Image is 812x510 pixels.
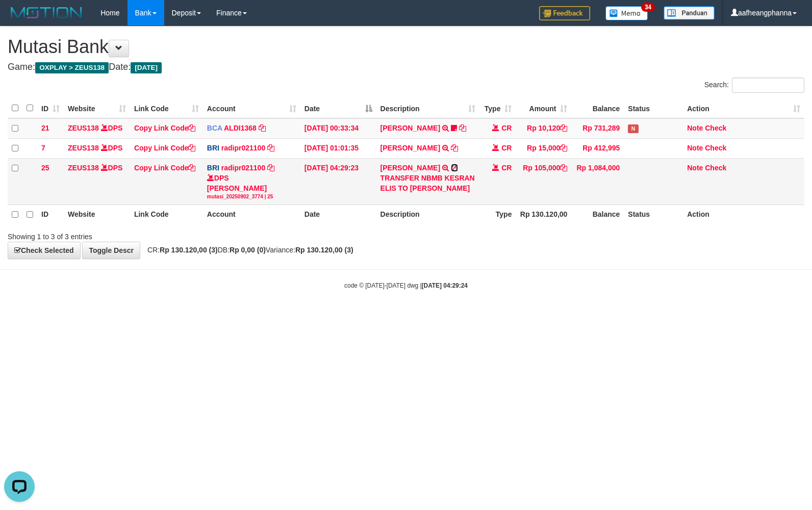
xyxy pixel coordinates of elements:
a: [PERSON_NAME] [380,144,440,152]
h1: Mutasi Bank [8,37,804,57]
span: OXPLAY > ZEUS138 [35,62,109,73]
div: DPS [PERSON_NAME] [207,173,296,200]
a: Copy KESRAN ELIS to clipboard [451,164,458,172]
th: Link Code: activate to sort column ascending [130,98,203,118]
a: [PERSON_NAME] [380,124,440,132]
span: CR [501,164,512,172]
td: DPS [64,158,130,205]
a: Note [687,124,703,132]
th: Description [376,205,480,225]
img: panduan.png [664,6,715,20]
td: Rp 412,995 [571,138,624,158]
a: ZEUS138 [68,144,99,152]
strong: [DATE] 04:29:24 [422,282,468,289]
td: Rp 15,000 [516,138,571,158]
span: 25 [41,164,49,172]
div: mutasi_20250902_3774 | 25 [207,193,296,200]
th: Account: activate to sort column ascending [203,98,300,118]
span: CR [501,144,512,152]
a: ZEUS138 [68,124,99,132]
a: Copy radipr021100 to clipboard [267,144,274,152]
strong: Rp 0,00 (0) [230,246,266,254]
td: [DATE] 00:33:34 [300,118,376,139]
th: Balance [571,98,624,118]
a: radipr021100 [221,164,265,172]
td: DPS [64,138,130,158]
a: Check [705,124,726,132]
a: Check [705,144,726,152]
label: Search: [704,78,804,93]
a: ZEUS138 [68,164,99,172]
a: Toggle Descr [82,242,140,259]
th: Status [624,98,683,118]
th: Account [203,205,300,225]
td: [DATE] 04:29:23 [300,158,376,205]
span: BRI [207,144,219,152]
span: [DATE] [131,62,162,73]
small: code © [DATE]-[DATE] dwg | [344,282,468,289]
a: Copy BUDI EFENDI to clipboard [451,144,458,152]
div: Showing 1 to 3 of 3 entries [8,227,331,242]
h4: Game: Date: [8,62,804,72]
th: Website [64,205,130,225]
span: BRI [207,164,219,172]
a: Note [687,144,703,152]
span: 21 [41,124,49,132]
button: Open LiveChat chat widget [4,4,35,35]
span: 34 [641,3,655,12]
a: [PERSON_NAME] [380,164,440,172]
th: ID: activate to sort column ascending [37,98,64,118]
a: Copy Rp 10,120 to clipboard [560,124,567,132]
a: Copy Link Code [134,124,196,132]
strong: Rp 130.120,00 (3) [295,246,353,254]
th: Action [683,205,804,225]
th: Date: activate to sort column descending [300,98,376,118]
span: 7 [41,144,45,152]
th: ID [37,205,64,225]
a: Check Selected [8,242,81,259]
td: DPS [64,118,130,139]
strong: Rp 130.120,00 (3) [160,246,218,254]
th: Type [479,205,516,225]
span: Has Note [628,124,638,133]
a: radipr021100 [221,144,265,152]
td: [DATE] 01:01:35 [300,138,376,158]
a: Copy radipr021100 to clipboard [267,164,274,172]
a: ALDI1368 [224,124,257,132]
a: Copy Link Code [134,164,196,172]
a: Note [687,164,703,172]
img: Button%20Memo.svg [605,6,648,20]
a: Copy Link Code [134,144,196,152]
span: BCA [207,124,222,132]
th: Balance [571,205,624,225]
a: Copy ARIF NUR CAHYADI to clipboard [459,124,466,132]
td: Rp 731,289 [571,118,624,139]
span: CR: DB: Variance: [142,246,353,254]
td: Rp 10,120 [516,118,571,139]
a: Check [705,164,726,172]
td: Rp 105,000 [516,158,571,205]
th: Amount: activate to sort column ascending [516,98,571,118]
span: CR [501,124,512,132]
th: Website: activate to sort column ascending [64,98,130,118]
a: Copy Rp 105,000 to clipboard [560,164,567,172]
a: Copy Rp 15,000 to clipboard [560,144,567,152]
td: Rp 1,084,000 [571,158,624,205]
th: Type: activate to sort column ascending [479,98,516,118]
th: Status [624,205,683,225]
th: Description: activate to sort column ascending [376,98,480,118]
a: Copy ALDI1368 to clipboard [259,124,266,132]
img: MOTION_logo.png [8,5,85,20]
img: Feedback.jpg [539,6,590,20]
input: Search: [732,78,804,93]
div: TRANSFER NBMB KESRAN ELIS TO [PERSON_NAME] [380,173,476,193]
th: Link Code [130,205,203,225]
th: Action: activate to sort column ascending [683,98,804,118]
th: Date [300,205,376,225]
th: Rp 130.120,00 [516,205,571,225]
